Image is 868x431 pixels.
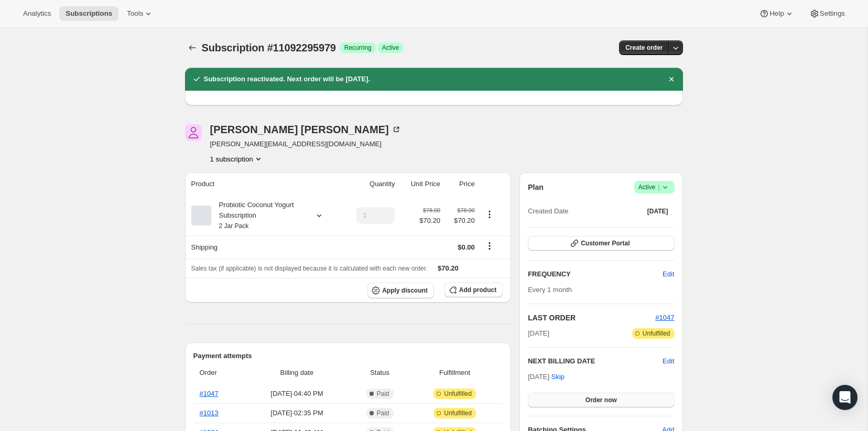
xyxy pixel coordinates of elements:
[458,207,475,213] small: $78.00
[658,183,659,191] span: |
[247,389,346,399] span: [DATE] · 04:40 PM
[438,264,459,272] span: $70.20
[656,266,680,283] button: Edit
[382,286,428,295] span: Apply discount
[769,9,784,18] span: Help
[210,124,402,135] div: [PERSON_NAME] [PERSON_NAME]
[585,396,617,404] span: Order now
[419,215,440,226] span: $70.20
[832,385,858,410] div: Open Intercom Messenger
[625,44,663,52] span: Create order
[23,9,51,18] span: Analytics
[619,40,669,55] button: Create order
[545,369,571,385] button: Skip
[444,409,472,417] span: Unfulfilled
[121,6,160,21] button: Tools
[655,314,674,321] a: #1047
[528,328,549,339] span: [DATE]
[551,372,565,382] span: Skip
[377,390,389,398] span: Paid
[447,215,475,226] span: $70.20
[528,236,674,251] button: Customer Portal
[382,44,399,52] span: Active
[481,240,498,252] button: Shipping actions
[200,409,219,417] a: #1013
[528,182,544,192] h2: Plan
[127,9,143,18] span: Tools
[647,207,668,215] span: [DATE]
[528,393,674,407] button: Order now
[185,40,200,55] button: Subscriptions
[655,313,674,323] button: #1047
[204,74,371,84] h2: Subscription reactivated. Next order will be [DATE].
[59,6,118,21] button: Subscriptions
[481,209,498,220] button: Product actions
[423,207,440,213] small: $78.00
[367,283,434,298] button: Apply discount
[413,368,496,378] span: Fulfillment
[353,368,407,378] span: Status
[66,9,112,18] span: Subscriptions
[458,243,475,251] span: $0.00
[219,222,249,230] small: 2 Jar Pack
[753,6,800,21] button: Help
[344,44,372,52] span: Recurring
[193,361,244,384] th: Order
[202,42,336,53] span: Subscription #11092295979
[377,409,389,417] span: Paid
[193,351,503,361] h2: Payment attempts
[185,235,342,258] th: Shipping
[444,390,472,398] span: Unfulfilled
[444,283,503,297] button: Add product
[398,173,443,196] th: Unit Price
[185,173,342,196] th: Product
[210,139,402,149] span: [PERSON_NAME][EMAIL_ADDRESS][DOMAIN_NAME]
[342,173,398,196] th: Quantity
[200,390,219,397] a: #1047
[17,6,57,21] button: Analytics
[528,313,655,323] h2: LAST ORDER
[528,269,663,279] h2: FREQUENCY
[210,154,264,164] button: Product actions
[191,265,428,272] span: Sales tax (if applicable) is not displayed because it is calculated with each new order.
[803,6,851,21] button: Settings
[528,206,568,217] span: Created Date
[185,124,202,141] span: david barberich
[247,368,346,378] span: Billing date
[820,9,845,18] span: Settings
[641,204,675,219] button: [DATE]
[638,182,670,192] span: Active
[581,239,630,247] span: Customer Portal
[247,408,346,418] span: [DATE] · 02:35 PM
[663,356,674,367] button: Edit
[528,373,565,381] span: [DATE] ·
[211,200,306,231] div: Probiotic Coconut Yogurt Subscription
[459,286,496,294] span: Add product
[643,329,670,338] span: Unfulfilled
[528,286,572,294] span: Every 1 month
[664,72,679,87] button: Dismiss notification
[663,269,674,279] span: Edit
[443,173,478,196] th: Price
[528,356,663,367] h2: NEXT BILLING DATE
